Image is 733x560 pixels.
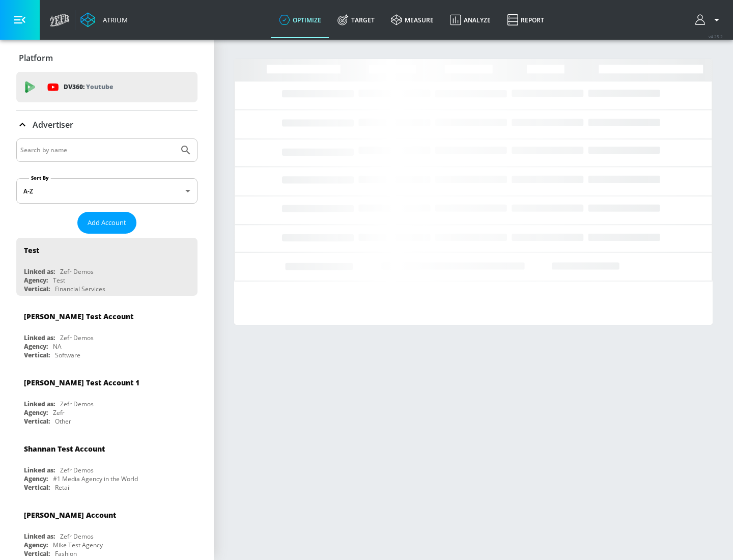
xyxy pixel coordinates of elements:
div: Test [53,276,65,285]
div: [PERSON_NAME] Test Account 1Linked as:Zefr DemosAgency:ZefrVertical:Other [16,370,198,428]
div: Linked as: [24,532,55,541]
div: Vertical: [24,549,50,558]
div: Linked as: [24,466,55,474]
div: Linked as: [24,333,55,342]
label: Sort By [29,175,51,181]
div: Zefr Demos [60,466,94,474]
button: Add Account [77,212,136,234]
div: [PERSON_NAME] Account [24,510,116,520]
a: optimize [271,2,329,38]
div: Other [55,417,71,426]
div: Software [55,351,80,359]
p: Youtube [86,81,113,92]
div: Zefr Demos [60,532,94,541]
div: Mike Test Agency [53,541,103,549]
div: Zefr [53,408,65,417]
div: Vertical: [24,483,50,492]
div: TestLinked as:Zefr DemosAgency:TestVertical:Financial Services [16,238,198,296]
p: Platform [19,52,53,64]
div: Platform [16,44,198,72]
a: Target [329,2,383,38]
div: Shannan Test Account [24,444,105,454]
a: Analyze [442,2,499,38]
div: Vertical: [24,285,50,293]
p: DV360: [64,81,113,93]
div: Agency: [24,408,48,417]
a: Report [499,2,552,38]
div: Linked as: [24,267,55,276]
div: Agency: [24,342,48,351]
div: Fashion [55,549,77,558]
div: Agency: [24,474,48,483]
input: Search by name [20,144,175,157]
div: Financial Services [55,285,105,293]
a: measure [383,2,442,38]
div: Linked as: [24,400,55,408]
div: Test [24,245,39,255]
span: Add Account [88,217,126,229]
div: NA [53,342,62,351]
div: [PERSON_NAME] Test Account 1 [24,378,139,387]
div: Zefr Demos [60,400,94,408]
div: Zefr Demos [60,333,94,342]
div: Atrium [99,15,128,24]
div: Shannan Test AccountLinked as:Zefr DemosAgency:#1 Media Agency in the WorldVertical:Retail [16,436,198,494]
div: Vertical: [24,417,50,426]
div: #1 Media Agency in the World [53,474,138,483]
p: Advertiser [33,119,73,130]
div: DV360: Youtube [16,72,198,102]
span: v 4.25.2 [709,34,723,39]
div: [PERSON_NAME] Test AccountLinked as:Zefr DemosAgency:NAVertical:Software [16,304,198,362]
div: Vertical: [24,351,50,359]
div: Advertiser [16,110,198,139]
div: [PERSON_NAME] Test Account [24,312,133,321]
div: Zefr Demos [60,267,94,276]
div: A-Z [16,178,198,204]
a: Atrium [80,12,128,27]
div: Retail [55,483,71,492]
div: Agency: [24,276,48,285]
div: Agency: [24,541,48,549]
